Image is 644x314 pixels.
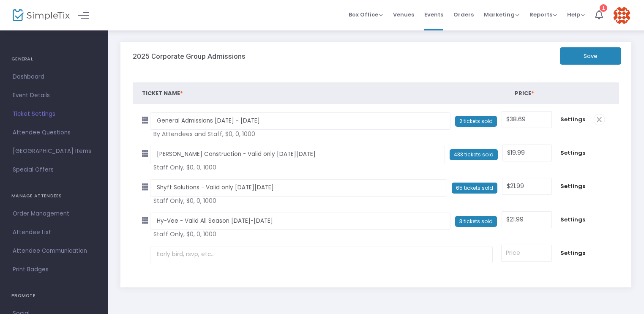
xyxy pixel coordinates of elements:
[503,145,551,161] input: Price
[13,246,95,257] span: Attendee Communication
[150,213,450,230] input: Early bird, rsvp, etc...
[453,4,474,25] span: Orders
[560,216,585,224] span: Settings
[560,149,585,157] span: Settings
[455,216,497,227] span: 3 tickets sold
[515,89,534,97] span: Price
[560,249,585,257] span: Settings
[450,149,498,160] span: 433 tickets sold
[600,4,607,12] div: 1
[529,11,557,19] span: Reports
[502,245,551,261] input: Price
[560,182,585,191] span: Settings
[424,4,443,25] span: Events
[153,163,437,172] span: Staff Only, $0, 0, 1000
[13,109,95,120] span: Ticket Settings
[13,264,95,275] span: Print Badges
[150,146,445,163] input: Early bird, rsvp, etc...
[11,287,96,304] h4: PROMOTE
[567,11,585,19] span: Help
[150,179,447,197] input: Early bird, rsvp, etc...
[11,51,96,68] h4: GENERAL
[11,188,96,205] h4: MANAGE ATTENDEES
[142,89,183,97] span: Ticket Name
[502,212,551,228] input: Price
[150,246,493,263] input: Early bird, rsvp, etc...
[502,112,551,128] input: Price
[153,230,437,239] span: Staff Only, $0, 0, 1000
[349,11,383,19] span: Box Office
[13,208,95,219] span: Order Management
[502,178,551,194] input: Price
[560,115,585,124] span: Settings
[560,47,621,65] button: Save
[13,71,95,82] span: Dashboard
[13,164,95,175] span: Special Offers
[484,11,519,19] span: Marketing
[153,197,437,205] span: Staff Only, $0, 0, 1000
[13,127,95,138] span: Attendee Questions
[393,4,414,25] span: Venues
[13,227,95,238] span: Attendee List
[452,183,497,194] span: 65 tickets sold
[455,116,497,127] span: 2 tickets sold
[13,90,95,101] span: Event Details
[133,52,246,60] h3: 2025 Corporate Group Admissions
[153,130,437,139] span: By Attendees and Staff, $0, 0, 1000
[150,112,450,130] input: Early bird, rsvp, etc...
[13,146,95,157] span: [GEOGRAPHIC_DATA] Items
